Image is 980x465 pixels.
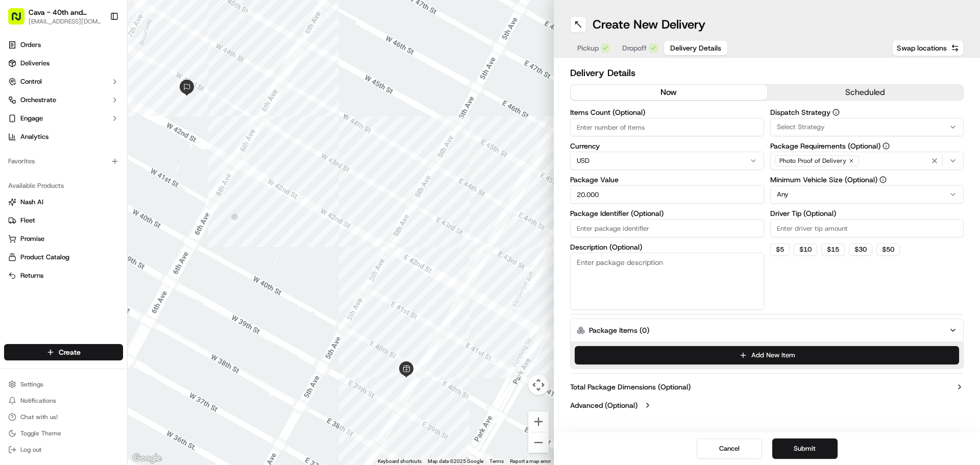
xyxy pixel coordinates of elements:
[46,108,140,116] div: We're available if you need us!
[770,118,964,136] button: Select Strategy
[86,229,94,237] div: 💻
[622,43,647,53] span: Dropoff
[92,186,113,194] span: [DATE]
[821,243,845,256] button: $15
[770,109,964,116] label: Dispatch Strategy
[528,375,549,395] button: Map camera controls
[779,157,846,165] span: Photo Proof of Delivery
[4,153,123,169] div: Favorites
[570,118,764,136] input: Enter number of items
[27,66,184,77] input: Got a question? Start typing here...
[4,249,123,265] button: Product Catalog
[593,16,705,33] h1: Create New Delivery
[570,185,764,204] input: Enter package value
[20,114,43,123] span: Engage
[20,413,58,421] span: Chat with us!
[770,152,964,170] button: Photo Proof of Delivery
[20,186,29,194] img: 1736555255976-a54dd68f-1ca7-489b-9aae-adbdc363a1c4
[59,347,81,357] span: Create
[20,132,48,141] span: Analytics
[29,17,102,26] button: [EMAIL_ADDRESS][DOMAIN_NAME]
[571,85,767,100] button: now
[46,97,167,108] div: Start new chat
[29,7,102,17] button: Cava - 40th and [PERSON_NAME]
[130,452,164,465] img: Google
[4,55,123,71] a: Deliveries
[20,216,35,225] span: Fleet
[20,198,43,207] span: Nash AI
[4,394,123,408] button: Notifications
[4,212,123,229] button: Fleet
[4,194,123,210] button: Nash AI
[10,133,68,141] div: Past conversations
[4,4,106,29] button: Cava - 40th and [PERSON_NAME][EMAIL_ADDRESS][DOMAIN_NAME]
[20,59,50,68] span: Deliveries
[589,325,649,335] label: Package Items ( 0 )
[4,344,123,360] button: Create
[82,224,168,242] a: 💻API Documentation
[6,224,82,242] a: 📗Knowledge Base
[570,400,964,410] button: Advanced (Optional)
[10,97,29,116] img: 1736555255976-a54dd68f-1ca7-489b-9aae-adbdc363a1c4
[4,92,123,108] button: Orchestrate
[102,253,124,261] span: Pylon
[697,438,762,459] button: Cancel
[570,382,691,392] label: Total Package Dimensions (Optional)
[510,458,551,464] a: Report a map error
[4,37,123,53] a: Orders
[174,101,186,113] button: Start new chat
[20,380,43,388] span: Settings
[20,234,44,243] span: Promise
[849,243,872,256] button: $30
[4,129,123,145] a: Analytics
[92,158,120,166] span: 12:00 PM
[670,43,721,53] span: Delivery Details
[770,210,964,217] label: Driver Tip (Optional)
[4,443,123,457] button: Log out
[772,438,838,459] button: Submit
[72,253,124,261] a: Powered byPylon
[4,74,123,90] button: Control
[20,40,41,50] span: Orders
[10,10,31,31] img: Nash
[770,142,964,150] label: Package Requirements (Optional)
[8,234,119,243] a: Promise
[20,95,56,105] span: Orchestrate
[32,186,84,194] span: Klarizel Pensader
[570,176,764,183] label: Package Value
[20,77,42,86] span: Control
[8,271,119,280] a: Returns
[8,198,119,207] a: Nash AI
[158,131,186,143] button: See all
[4,110,123,127] button: Engage
[577,43,599,53] span: Pickup
[4,377,123,391] button: Settings
[4,410,123,424] button: Chat with us!
[570,210,764,217] label: Package Identifier (Optional)
[4,267,123,284] button: Returns
[770,219,964,237] input: Enter driver tip amount
[20,159,29,167] img: 1736555255976-a54dd68f-1ca7-489b-9aae-adbdc363a1c4
[4,231,123,247] button: Promise
[4,178,123,194] div: Available Products
[10,41,186,57] p: Welcome 👋
[575,346,959,364] button: Add New Item
[570,219,764,237] input: Enter package identifier
[876,243,900,256] button: $50
[528,411,549,432] button: Zoom in
[767,85,964,100] button: scheduled
[570,109,764,116] label: Items Count (Optional)
[428,458,483,464] span: Map data ©2025 Google
[570,243,764,251] label: Description (Optional)
[8,253,119,262] a: Product Catalog
[770,176,964,183] label: Minimum Vehicle Size (Optional)
[10,176,27,192] img: Klarizel Pensader
[570,382,964,392] button: Total Package Dimensions (Optional)
[883,142,890,150] button: Package Requirements (Optional)
[86,186,90,194] span: •
[21,97,40,116] img: 1724597045416-56b7ee45-8013-43a0-a6f9-03cb97ddad50
[20,397,56,405] span: Notifications
[770,243,790,256] button: $5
